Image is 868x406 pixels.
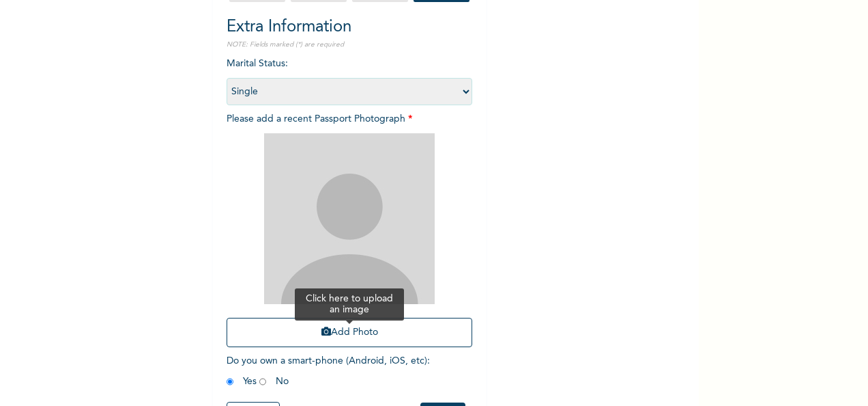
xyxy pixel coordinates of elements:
[227,114,472,354] span: Please add a recent Passport Photograph
[227,15,472,40] h2: Extra Information
[227,356,430,386] span: Do you own a smart-phone (Android, iOS, etc) : Yes No
[227,40,472,50] p: NOTE: Fields marked (*) are required
[227,318,472,347] button: Add Photo
[264,133,435,304] img: Crop
[227,59,472,96] span: Marital Status :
